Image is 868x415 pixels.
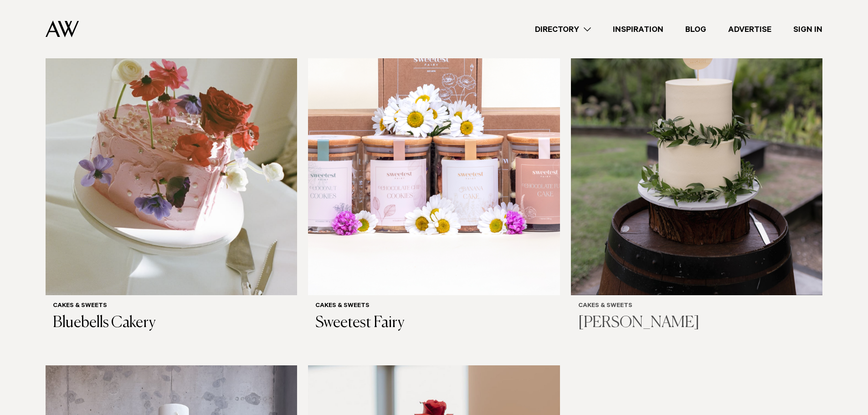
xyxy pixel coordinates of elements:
[53,314,290,333] h3: Bluebells Cakery
[524,23,602,36] a: Directory
[782,23,833,36] a: Sign In
[602,23,674,36] a: Inspiration
[578,302,815,310] h6: Cakes & Sweets
[53,302,290,310] h6: Cakes & Sweets
[674,23,717,36] a: Blog
[578,314,815,333] h3: [PERSON_NAME]
[315,302,552,310] h6: Cakes & Sweets
[717,23,782,36] a: Advertise
[315,314,552,333] h3: Sweetest Fairy
[46,20,79,37] img: Auckland Weddings Logo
